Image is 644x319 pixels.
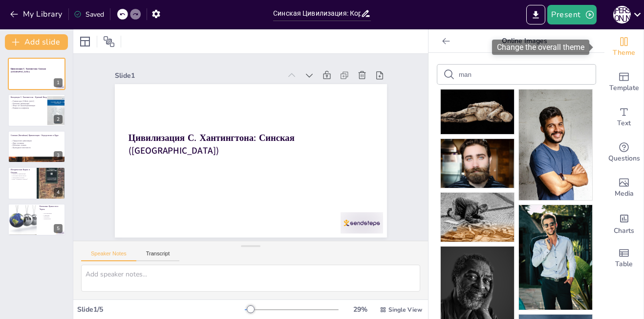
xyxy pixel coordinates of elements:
[54,115,63,124] div: 2
[492,40,589,55] div: Change the overall theme
[136,251,180,261] button: Transcript
[8,94,65,126] div: 2
[519,90,592,200] img: pexels-photo-2379004.jpeg
[609,83,639,93] span: Template
[54,188,63,197] div: 4
[11,102,58,105] p: Ключевые цивилизации
[8,131,65,163] div: 3
[519,205,592,309] img: pexels-photo-1043474.jpeg
[11,104,58,107] p: Фокус на Синской цивилизации
[8,167,65,199] div: 4
[441,90,514,134] img: gfaae7f0b875134d2407c72f71c7143e2eaca1af3cee952d9983308af077085a77ba36fce516ee12b5fac3e48c3b0b22a...
[604,170,644,205] div: Add images, graphics, shapes or video
[40,205,63,210] p: Ключевые Ценности и Черты
[7,6,66,22] button: My Library
[11,139,77,142] p: Определение цивилизации
[604,205,644,241] div: Add charts and graphs
[11,100,58,102] p: Главная идея [PERSON_NAME]
[128,132,294,157] strong: Цивилизация С. Хантингтона: Синская ([GEOGRAPHIC_DATA])
[273,6,361,21] input: Insert title
[8,204,65,236] div: 5
[608,153,640,164] span: Questions
[615,259,633,270] span: Table
[54,224,63,233] div: 5
[604,135,644,170] div: Get real-time input from your audience
[103,36,115,47] span: Position
[54,151,63,160] div: 3
[11,68,46,73] strong: Цивилизация С. Хантингтона: Синская ([GEOGRAPHIC_DATA])
[5,34,68,50] button: Add slide
[454,29,595,53] p: Online Images
[11,179,34,181] p: Идея “Срединного царства”
[115,71,281,80] div: Slide 1
[613,5,631,24] button: Н [PERSON_NAME]
[604,100,644,135] div: Add text boxes
[613,47,635,58] span: Theme
[11,175,34,177] p: Ключевые школы мысли
[74,10,104,19] div: Saved
[11,146,77,149] p: Культурная гомогенность
[11,177,34,179] p: Династийная система
[77,305,245,314] div: Slide 1 / 5
[43,218,65,220] p: Прагматизм
[11,107,58,109] p: Влияние на конфликты
[81,251,136,261] button: Speaker Notes
[604,241,644,276] div: Add a table
[11,142,77,144] p: Ядро и влияние
[613,6,631,23] div: Н [PERSON_NAME]
[617,118,631,129] span: Text
[388,306,422,314] span: Single View
[526,5,545,24] button: Export to PowerPoint
[441,139,514,188] img: g24d9150520faf7eab16191cacb66dbaa9fe2f8095fe068504e0c24fd5a2ac03f50f0d5d4b8c5d8d955ea58a9201819b2...
[348,305,372,314] div: 29 %
[604,65,644,100] div: Add ready made slides
[547,5,596,24] button: Present
[8,58,65,90] div: 1
[11,134,63,137] p: Синская (Китайская) Цивилизация - Определение и Ядро
[11,168,34,174] p: Исторические Корни и Основы
[615,188,634,199] span: Media
[604,29,644,65] div: Change the overall theme
[11,173,34,175] p: Древность цивилизации
[54,78,63,87] div: 1
[77,34,93,49] div: Layout
[441,193,514,242] img: g72499038b9e2253eaaba60c27b272bf71223169bcf4e6012839367f1ed3095fb002232bcfd62517134ad26e32711d615...
[11,144,77,147] p: Ключевые отличия
[614,226,634,236] span: Charts
[11,96,48,99] p: Концепция С. Хантингтона - Краткий Ввод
